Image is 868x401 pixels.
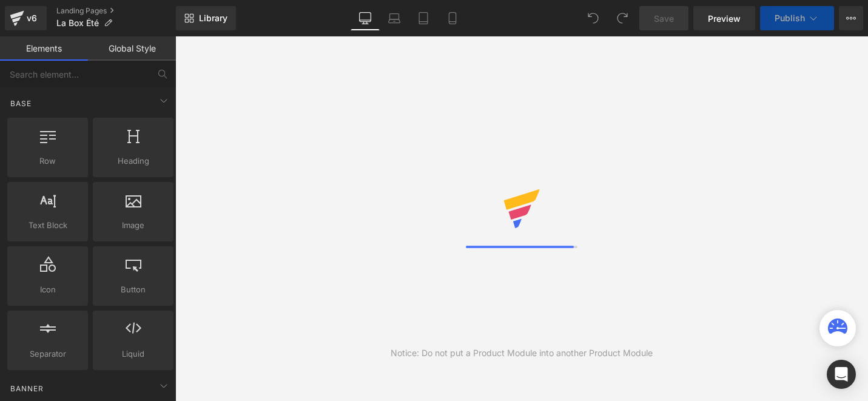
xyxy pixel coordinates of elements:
[693,6,755,30] a: Preview
[96,283,170,296] span: Button
[176,6,236,30] a: New Library
[775,13,805,23] span: Publish
[839,6,863,30] button: More
[708,12,741,25] span: Preview
[654,12,674,25] span: Save
[11,155,84,167] span: Row
[351,6,380,30] a: Desktop
[24,10,39,26] div: v6
[438,6,467,30] a: Mobile
[56,6,176,16] a: Landing Pages
[409,6,438,30] a: Tablet
[11,283,84,296] span: Icon
[96,155,170,167] span: Heading
[380,6,409,30] a: Laptop
[56,18,99,28] span: La Box Été
[96,219,170,232] span: Image
[610,6,634,30] button: Redo
[96,348,170,360] span: Liquid
[581,6,605,30] button: Undo
[199,13,227,24] span: Library
[827,360,856,389] div: Open Intercom Messenger
[9,98,33,109] span: Base
[11,348,84,360] span: Separator
[760,6,834,30] button: Publish
[11,219,84,232] span: Text Block
[9,383,45,394] span: Banner
[88,36,176,61] a: Global Style
[5,6,47,30] a: v6
[391,346,653,360] div: Notice: Do not put a Product Module into another Product Module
